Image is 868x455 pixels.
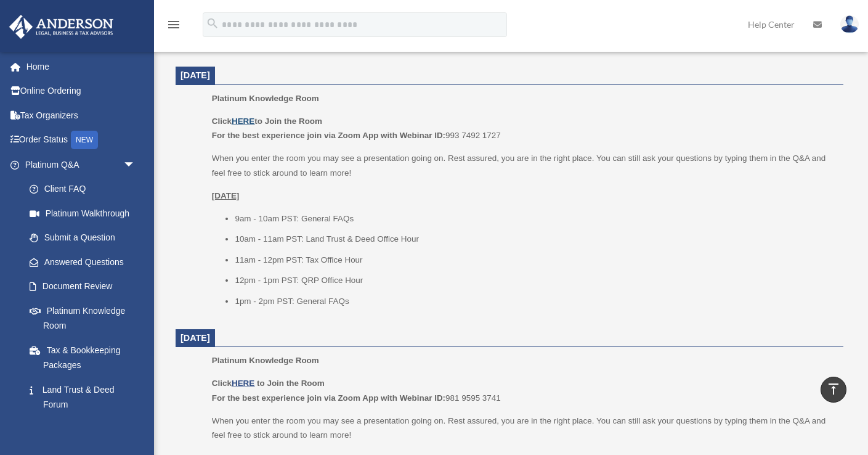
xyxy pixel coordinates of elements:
[9,103,154,128] a: Tax Organizers
[17,274,154,299] a: Document Review
[9,79,154,104] a: Online Ordering
[166,22,181,32] a: menu
[212,131,445,140] b: For the best experience join via Zoom App with Webinar ID:
[212,151,835,180] p: When you enter the room you may see a presentation going on. Rest assured, you are in the right p...
[17,201,154,226] a: Platinum Walkthrough
[212,114,835,143] p: 993 7492 1727
[232,379,254,388] a: HERE
[123,152,148,178] span: arrow_drop_down
[9,54,154,79] a: Home
[9,152,154,177] a: Platinum Q&Aarrow_drop_down
[235,273,835,288] li: 12pm - 1pm PST: QRP Office Hour
[212,356,319,365] span: Platinum Knowledge Room
[257,379,325,388] b: to Join the Room
[71,131,98,149] div: NEW
[166,17,181,32] i: menu
[6,15,117,39] img: Anderson Advisors Platinum Portal
[17,377,154,417] a: Land Trust & Deed Forum
[206,17,219,30] i: search
[17,298,148,338] a: Platinum Knowledge Room
[826,382,841,396] i: vertical_align_top
[17,338,154,377] a: Tax & Bookkeeping Packages
[9,128,154,153] a: Order StatusNEW
[232,117,254,126] a: HERE
[17,177,154,202] a: Client FAQ
[180,70,210,80] span: [DATE]
[212,379,257,388] b: Click
[212,376,835,405] p: 981 9595 3741
[212,414,835,443] p: When you enter the room you may see a presentation going on. Rest assured, you are in the right p...
[212,117,322,126] b: Click to Join the Room
[235,211,835,226] li: 9am - 10am PST: General FAQs
[235,232,835,247] li: 10am - 11am PST: Land Trust & Deed Office Hour
[840,15,859,33] img: User Pic
[212,94,319,103] span: Platinum Knowledge Room
[235,294,835,309] li: 1pm - 2pm PST: General FAQs
[180,333,210,343] span: [DATE]
[17,250,154,274] a: Answered Questions
[212,393,445,403] b: For the best experience join via Zoom App with Webinar ID:
[821,377,846,403] a: vertical_align_top
[212,191,240,200] u: [DATE]
[235,253,835,268] li: 11am - 12pm PST: Tax Office Hour
[17,226,154,250] a: Submit a Question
